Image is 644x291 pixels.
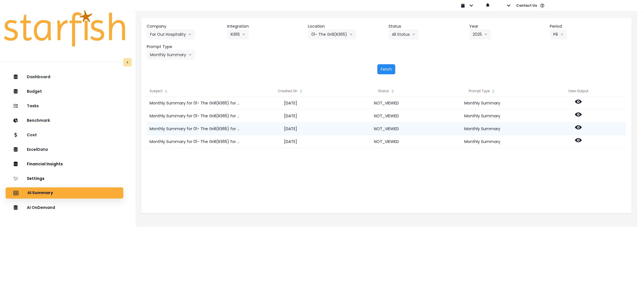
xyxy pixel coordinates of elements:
[147,97,242,109] div: Monthly Summary for 01- The Grill(R365) for P8 2025
[6,115,123,126] button: Benchmark
[434,109,530,122] div: Monthly Summary
[412,32,415,37] svg: arrow down line
[243,122,338,135] div: [DATE]
[434,122,530,135] div: Monthly Summary
[6,71,123,82] button: Dashboard
[389,23,465,29] header: Status
[6,144,123,155] button: ExcelData
[243,85,338,97] div: Created On
[338,109,434,122] div: NOT_VIEWED
[6,173,123,184] button: Settings
[550,23,626,29] header: Period
[188,32,191,37] svg: arrow down line
[227,29,249,39] button: R365arrow down line
[27,89,42,94] p: Budget
[6,86,123,97] button: Budget
[469,29,491,39] button: 2025arrow down line
[377,64,395,74] button: Fetch
[188,52,192,58] svg: arrow down line
[227,23,304,29] header: Integration
[390,89,395,94] svg: sort
[27,133,37,137] p: Cost
[147,23,223,29] header: Company
[338,135,434,148] div: NOT_VIEWED
[389,29,419,39] button: All Statusarrow down line
[6,100,123,111] button: Tasks
[147,44,223,50] header: Prompt Type
[308,23,384,29] header: Location
[434,135,530,148] div: Monthly Summary
[27,205,55,210] p: AI OnDemand
[469,23,546,29] header: Year
[338,85,434,97] div: Status
[434,97,530,109] div: Monthly Summary
[338,122,434,135] div: NOT_VIEWED
[338,97,434,109] div: NOT_VIEWED
[6,187,123,199] button: AI Summary
[27,147,48,152] p: ExcelData
[164,89,168,94] svg: sort
[242,32,245,37] svg: arrow down line
[27,118,50,123] p: Benchmark
[147,109,242,122] div: Monthly Summary for 01- The Grill(R365) for P8 2025
[147,85,242,97] div: Subject
[349,32,353,37] svg: arrow down line
[6,129,123,140] button: Cost
[6,202,123,213] button: AI OnDemand
[6,158,123,170] button: Financial Insights
[484,32,487,37] svg: arrow down line
[27,190,53,195] p: AI Summary
[491,89,496,94] svg: sort
[308,29,356,39] button: 01- The Grill(R365)arrow down line
[560,32,563,37] svg: arrow left line
[299,89,303,94] svg: sort
[147,135,242,148] div: Monthly Summary for 01- The Grill(R365) for P8 2025
[243,135,338,148] div: [DATE]
[27,104,39,108] p: Tasks
[243,97,338,109] div: [DATE]
[434,85,530,97] div: Prompt Type
[147,29,195,39] button: Far Out Hospitalityarrow down line
[530,85,626,97] div: View Output
[550,29,567,39] button: P8arrow left line
[147,122,242,135] div: Monthly Summary for 01- The Grill(R365) for P8 2025
[27,75,50,79] p: Dashboard
[243,109,338,122] div: [DATE]
[147,50,195,60] button: Monthly Summaryarrow down line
